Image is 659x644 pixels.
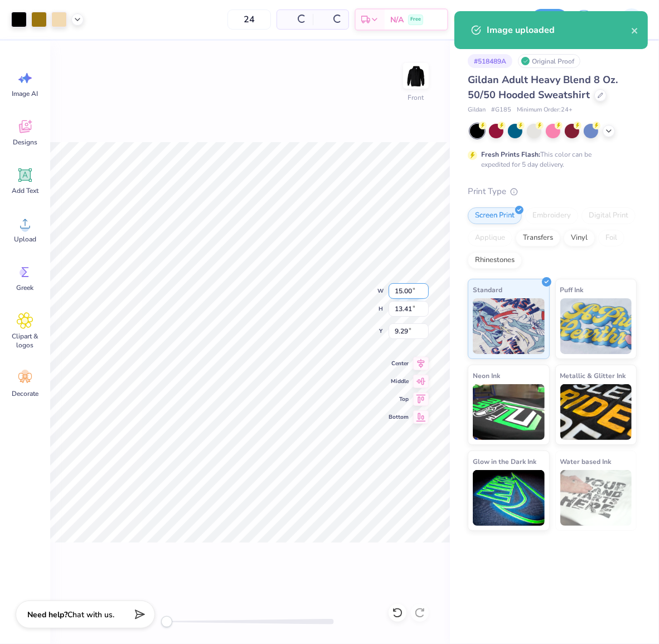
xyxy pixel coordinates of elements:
[473,456,536,467] span: Glow in the Dark Ink
[560,384,632,440] img: Metallic & Glitter Ink
[7,332,43,350] span: Clipart & logos
[516,230,560,246] div: Transfers
[473,298,545,354] img: Standard
[227,9,271,30] input: – –
[525,207,578,224] div: Embroidery
[487,23,631,37] div: Image uploaded
[67,609,114,620] span: Chat with us.
[621,8,643,31] img: Kent Everic Delos Santos
[468,252,522,269] div: Rhinestones
[560,284,584,296] span: Puff Ink
[13,138,37,147] span: Designs
[389,395,409,404] span: Top
[410,16,421,23] span: Free
[473,384,545,440] img: Neon Ink
[518,54,580,68] div: Original Proof
[12,186,38,195] span: Add Text
[517,105,573,115] span: Minimum Order: 24 +
[468,230,512,246] div: Applique
[161,616,172,627] div: Accessibility label
[405,65,427,87] img: Front
[17,283,34,292] span: Greek
[560,370,626,381] span: Metallic & Glitter Ink
[602,8,648,31] a: KE
[408,93,424,103] div: Front
[560,470,632,526] img: Water based Ink
[389,413,409,422] span: Bottom
[389,377,409,386] span: Middle
[473,470,545,526] img: Glow in the Dark Ink
[27,609,67,620] strong: Need help?
[12,89,38,98] span: Image AI
[598,230,624,246] div: Foil
[560,298,632,354] img: Puff Ink
[389,359,409,368] span: Center
[473,370,500,381] span: Neon Ink
[468,185,637,198] div: Print Type
[390,14,404,26] span: N/A
[631,23,639,37] button: close
[564,230,595,246] div: Vinyl
[473,284,502,296] span: Standard
[468,54,512,68] div: # 518489A
[491,105,511,115] span: # G185
[14,235,36,244] span: Upload
[468,73,618,101] span: Gildan Adult Heavy Blend 8 Oz. 50/50 Hooded Sweatshirt
[481,150,540,159] strong: Fresh Prints Flash:
[12,389,38,398] span: Decorate
[560,456,612,467] span: Water based Ink
[468,207,522,224] div: Screen Print
[582,207,636,224] div: Digital Print
[481,149,618,170] div: This color can be expedited for 5 day delivery.
[471,8,525,31] input: Untitled Design
[468,105,486,115] span: Gildan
